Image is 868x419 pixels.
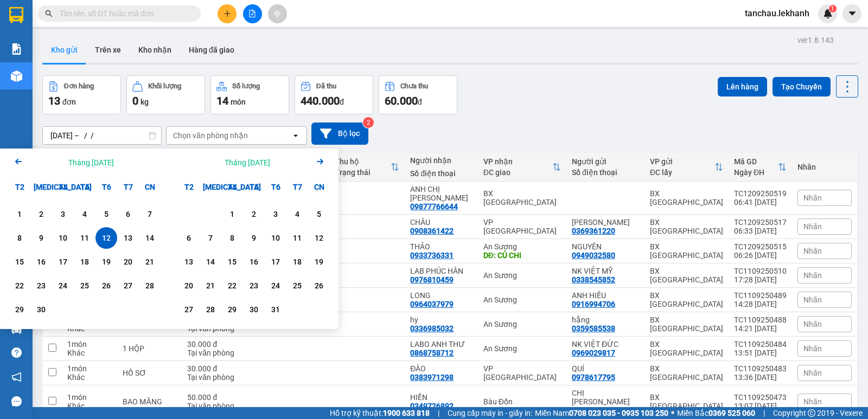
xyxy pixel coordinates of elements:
div: CHỊ LAN [572,389,639,406]
th: Toggle SortBy [478,153,566,182]
div: ĐÀO [410,364,472,373]
div: 9 [34,231,49,244]
input: Tìm tên, số ĐT hoặc mã đơn [60,8,188,20]
div: 0359585538 [572,324,615,333]
div: Số lượng [232,82,260,90]
div: 22 [12,279,27,292]
div: 18 [290,255,305,268]
div: 8 [12,231,27,244]
button: Khối lượng0kg [126,75,205,114]
div: Choose Thứ Năm, tháng 10 30 2025. It's available. [243,299,265,320]
div: VP [GEOGRAPHIC_DATA] [483,364,561,382]
div: T4 [52,176,74,198]
img: logo-vxr [9,7,23,23]
div: 0338545852 [572,275,615,284]
div: 24 [268,279,283,292]
div: 2 [34,208,49,221]
div: 6 [120,208,136,221]
button: plus [218,4,237,23]
div: 14 [203,255,218,268]
div: 28 [203,303,218,316]
div: Choose Thứ Bảy, tháng 09 13 2025. It's available. [117,227,139,249]
span: Nhãn [803,344,822,353]
button: Kho gửi [42,37,86,63]
div: TC1109250488 [734,315,787,324]
div: T7 [117,176,139,198]
div: Choose Thứ Ba, tháng 10 14 2025. It's available. [200,251,221,273]
span: search [45,10,53,17]
span: món [231,98,246,106]
div: 17 [55,255,71,268]
div: Số điện thoại [572,168,639,177]
div: ANH CHỊ OANH [410,185,472,202]
div: 10 [268,231,283,244]
div: BX [GEOGRAPHIC_DATA] [650,267,723,284]
div: T5 [243,176,265,198]
span: aim [273,10,281,17]
div: Choose Thứ Ba, tháng 10 21 2025. It's available. [200,275,221,296]
div: Nhãn [797,163,852,171]
button: Next month. [314,155,327,170]
span: 14 [216,94,228,107]
div: TỐ QUYÊN [572,218,639,227]
img: solution-icon [11,43,22,55]
div: CN [308,176,330,198]
div: [MEDICAL_DATA] [30,176,52,198]
div: 1 [12,208,27,221]
div: Choose Thứ Năm, tháng 09 11 2025. It's available. [74,227,95,249]
div: 0964037979 [410,300,454,308]
div: Đơn hàng [64,82,94,90]
div: Người gửi [572,157,639,166]
button: caret-down [843,4,861,23]
div: Khác [67,373,112,382]
div: 8 [225,231,240,244]
div: Tháng [DATE] [225,157,270,168]
div: 5 [311,208,327,221]
div: 29 [225,303,240,316]
div: 12 [311,231,327,244]
span: Nhãn [803,295,822,304]
div: T4 [221,176,243,198]
div: Selected start date. Thứ Sáu, tháng 09 12 2025. It's available. [95,227,117,249]
div: Choose Thứ Tư, tháng 09 24 2025. It's available. [52,275,74,296]
div: BX [GEOGRAPHIC_DATA] [650,189,723,207]
div: 13 [181,255,196,268]
div: 27 [120,279,136,292]
div: 11 [290,231,305,244]
span: caret-down [847,9,857,18]
div: DĐ: CỦ CHI [483,251,561,260]
input: Select a date range. [43,127,161,144]
div: 0916994706 [572,300,615,308]
div: Mã GD [734,157,778,166]
div: 14 [142,231,157,244]
div: 19 [99,255,114,268]
div: T2 [9,176,30,198]
div: Choose Thứ Ba, tháng 09 23 2025. It's available. [30,275,52,296]
div: Choose Chủ Nhật, tháng 09 28 2025. It's available. [139,275,161,296]
div: NK VIỆT ĐỨC [572,340,639,349]
span: 13 [48,94,60,107]
div: BX [GEOGRAPHIC_DATA] [650,393,723,410]
span: 0 [132,94,138,107]
th: Toggle SortBy [329,153,405,182]
div: BX [GEOGRAPHIC_DATA] [650,364,723,382]
div: T6 [95,176,117,198]
sup: 1 [829,5,837,12]
button: Kho nhận [130,37,180,63]
div: 14:21 [DATE] [734,324,787,333]
div: Choose Thứ Sáu, tháng 10 31 2025. It's available. [265,299,286,320]
div: Choose Thứ Hai, tháng 09 8 2025. It's available. [9,227,30,249]
button: Hàng đã giao [180,37,243,63]
div: 15 [225,255,240,268]
div: Choose Thứ Năm, tháng 09 4 2025. It's available. [74,203,95,225]
div: 6 [181,231,196,244]
div: Choose Thứ Sáu, tháng 09 5 2025. It's available. [95,203,117,225]
div: Choose Thứ Hai, tháng 09 15 2025. It's available. [9,251,30,273]
div: Tháng [DATE] [68,157,114,168]
div: Choose Thứ Ba, tháng 09 16 2025. It's available. [30,251,52,273]
div: 9 [246,231,261,244]
div: TC1109250483 [734,364,787,373]
div: 25 [290,279,305,292]
div: 3 [55,208,71,221]
div: Choose Thứ Tư, tháng 09 17 2025. It's available. [52,251,74,273]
